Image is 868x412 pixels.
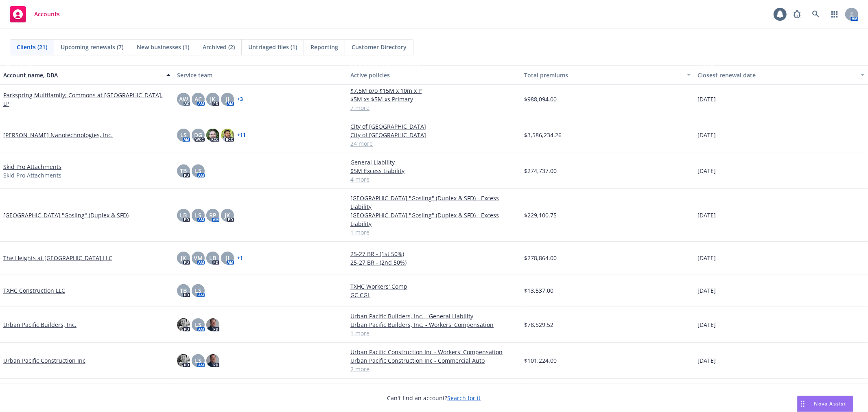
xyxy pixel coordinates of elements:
span: TB [180,286,187,295]
span: [DATE] [697,254,716,262]
span: JJ [226,254,229,262]
a: 1 more [350,228,518,237]
span: RP [209,211,216,219]
span: [DATE] [697,167,716,175]
a: $5M Excess Liability [350,167,518,175]
a: Switch app [826,6,843,22]
span: Can't find an account? [387,394,481,402]
img: photo [206,354,219,367]
span: LS [195,167,201,175]
a: Urban Pacific Builders, Inc. - Workers' Compensation [350,320,518,329]
div: Account name, DBA [3,71,162,79]
span: LS [195,286,201,295]
button: Service team [174,65,348,85]
a: + 3 [237,97,243,102]
a: GC CGL [350,291,518,299]
span: $3,586,234.26 [524,131,562,139]
a: 7 more [350,103,518,112]
a: + 1 [237,256,243,261]
a: [GEOGRAPHIC_DATA] "Gosling" (Duplex & SFD) [3,211,129,219]
a: 4 more [350,175,518,184]
a: Skid Pro Attachments [3,162,61,171]
img: photo [221,129,234,142]
a: City of [GEOGRAPHIC_DATA] [350,122,518,131]
span: VM [194,254,203,262]
div: Drag to move [798,396,808,412]
a: $7.5M p/o $15M x 10m x P [350,86,518,95]
a: Urban Pacific Builders, Inc. [3,320,77,329]
span: JK [181,254,186,262]
a: Report a Bug [789,6,805,22]
a: 25-27 BR - (2nd 50%) [350,258,518,267]
span: Skid Pro Attachments [3,171,61,180]
div: Active policies [350,71,518,79]
span: Accounts [34,11,60,18]
span: [DATE] [697,131,716,139]
a: Search [808,6,824,22]
a: 1 more [350,329,518,337]
a: $5M xs $5M xs Primary [350,95,518,103]
img: photo [177,318,190,331]
a: 2 more [350,365,518,373]
a: [PERSON_NAME] Nanotechnologies, Inc. [3,131,113,139]
span: $988,094.00 [524,95,557,103]
span: LS [180,131,187,139]
span: JJ [226,95,229,103]
a: TXHC Workers' Comp [350,282,518,291]
a: Accounts [7,3,63,26]
a: + 11 [237,133,246,138]
span: $78,529.52 [524,320,553,329]
div: Total premiums [524,71,682,79]
span: AC [195,95,202,103]
a: Urban Pacific Construction Inc - Commercial Auto [350,356,518,365]
a: Parkspring Multifamily; Commons at [GEOGRAPHIC_DATA], LP [3,91,171,108]
button: Closest renewal date [694,65,868,85]
a: [GEOGRAPHIC_DATA] "Gosling" (Duplex & SFD) - Excess Liability [350,211,518,228]
button: Nova Assist [797,396,853,412]
span: LS [195,211,201,219]
span: [DATE] [697,95,716,103]
span: Archived (2) [203,43,235,51]
a: TXHC Construction LLC [3,286,65,295]
a: Urban Pacific Construction Inc [3,356,85,365]
span: JK [210,95,215,103]
span: [DATE] [697,211,716,219]
span: Reporting [310,43,338,51]
a: City of [GEOGRAPHIC_DATA] [350,131,518,139]
span: $101,224.00 [524,356,557,365]
span: [DATE] [697,286,716,295]
span: $278,864.00 [524,254,557,262]
span: Nova Assist [814,400,846,407]
span: [DATE] [697,320,716,329]
span: $13,537.00 [524,286,553,295]
span: New businesses (1) [137,43,189,51]
span: TB [180,167,187,175]
span: [DATE] [697,356,716,365]
span: LS [195,320,201,329]
span: Customer Directory [352,43,407,51]
a: Urban Pacific Construction Inc - Workers' Compensation [350,348,518,356]
span: LB [209,254,216,262]
div: Service team [177,71,344,79]
span: $229,100.75 [524,211,557,219]
a: The Heights at [GEOGRAPHIC_DATA] LLC [3,254,112,262]
button: Total premiums [521,65,695,85]
button: Active policies [347,65,521,85]
span: Upcoming renewals (7) [61,43,123,51]
a: 24 more [350,139,518,148]
span: DG [194,131,202,139]
span: Clients (21) [17,43,47,51]
span: JK [225,211,230,219]
a: General Liability [350,158,518,167]
span: LS [195,356,201,365]
img: photo [206,318,219,331]
span: AW [179,95,188,103]
a: Urban Pacific Builders, Inc. - General Liability [350,312,518,320]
